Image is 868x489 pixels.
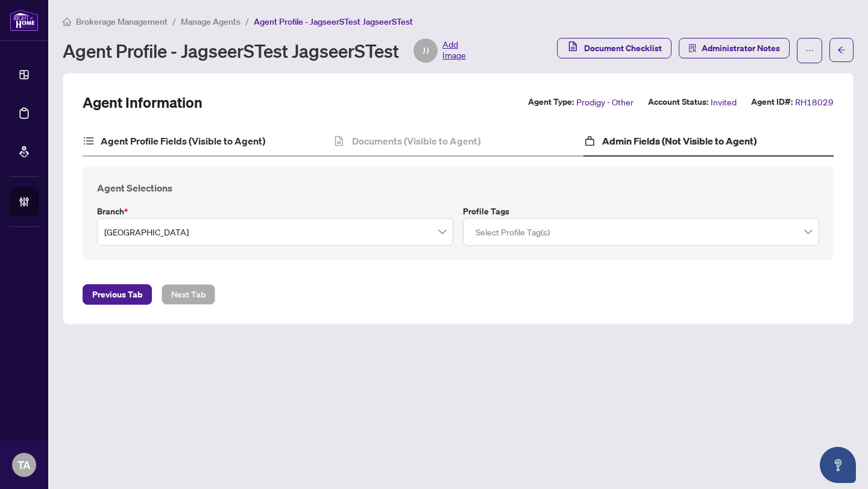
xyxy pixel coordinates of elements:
button: Next Tab [162,284,215,305]
button: Document Checklist [557,38,671,58]
span: Administrator Notes [702,39,780,58]
span: Invited [711,95,737,109]
span: JJ [422,44,429,57]
span: ellipsis [805,46,814,55]
span: Agent Profile - JagseerSTest JagseerSTest [254,16,413,27]
span: TA [17,456,31,473]
div: Agent Profile - JagseerSTest JagseerSTest [63,39,466,63]
span: Brokerage Management [76,16,168,27]
h2: Agent Information [83,93,203,112]
span: Manage Agents [181,16,241,27]
label: Account Status: [648,95,708,109]
li: / [172,14,176,28]
span: Document Checklist [584,39,662,58]
span: solution [688,44,697,52]
h4: Agent Profile Fields (Visible to Agent) [101,134,265,148]
span: RH18029 [795,95,834,109]
span: Richmond Hill [104,220,446,243]
span: Prodigy - Other [576,95,634,109]
span: arrow-left [837,46,846,54]
label: Agent ID#: [751,95,793,109]
h4: Admin Fields (Not Visible to Agent) [602,134,756,148]
span: Add Image [442,39,466,63]
h4: Documents (Visible to Agent) [352,134,480,148]
h4: Agent Selections [97,181,819,195]
button: Previous Tab [83,284,152,305]
button: Administrator Notes [679,38,790,58]
img: logo [10,9,39,31]
label: Agent Type: [528,95,574,109]
label: Profile Tags [463,205,819,218]
label: Branch [97,205,453,218]
button: Open asap [820,447,856,483]
span: home [63,17,71,26]
span: Previous Tab [92,285,142,304]
li: / [245,14,249,28]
